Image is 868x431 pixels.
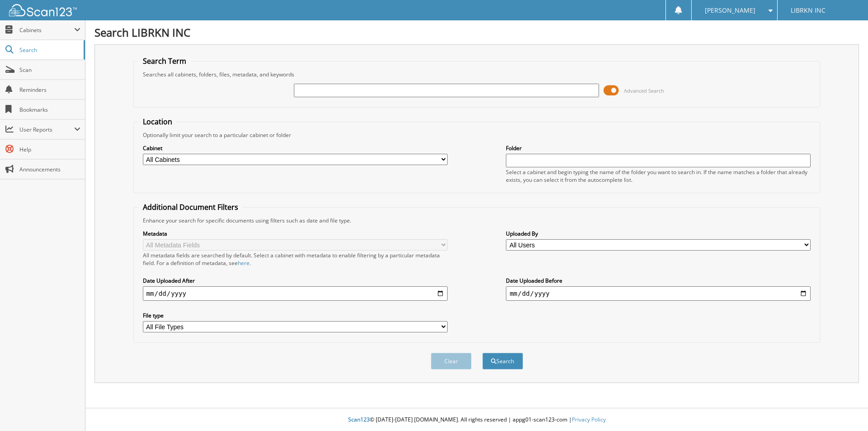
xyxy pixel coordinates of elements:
span: LIBRKN INC [791,8,826,13]
div: © [DATE]-[DATE] [DOMAIN_NAME]. All rights reserved | appg01-scan123-com | [85,409,868,431]
legend: Location [138,117,177,127]
span: Announcements [19,166,80,173]
div: Enhance your search for specific documents using filters such as date and file type. [138,217,816,224]
h1: Search LIBRKN INC [94,25,859,40]
label: File type [143,312,448,319]
legend: Search Term [138,56,191,66]
span: Advanced Search [624,87,664,94]
input: end [506,286,811,301]
img: scan123-logo-white.svg [9,4,77,16]
div: All metadata fields are searched by default. Select a cabinet with metadata to enable filtering b... [143,251,448,267]
a: Privacy Policy [572,416,606,423]
div: Searches all cabinets, folders, files, metadata, and keywords [138,71,816,78]
span: Help [19,146,80,153]
label: Date Uploaded Before [506,277,811,284]
div: Optionally limit your search to a particular cabinet or folder [138,131,816,139]
span: User Reports [19,126,74,133]
div: Select a cabinet and begin typing the name of the folder you want to search in. If the name match... [506,168,811,184]
span: Reminders [19,86,80,94]
label: Date Uploaded After [143,277,448,284]
span: Cabinets [19,26,74,34]
span: Scan [19,66,80,74]
label: Uploaded By [506,230,811,237]
input: start [143,286,448,301]
label: Cabinet [143,144,448,152]
span: [PERSON_NAME] [705,8,755,13]
span: Bookmarks [19,106,80,114]
legend: Additional Document Filters [138,202,243,212]
span: Search [19,46,79,54]
button: Clear [431,353,472,369]
label: Metadata [143,230,448,237]
span: Scan123 [348,416,370,423]
button: Search [482,353,523,369]
label: Folder [506,144,811,152]
a: here [238,259,250,267]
